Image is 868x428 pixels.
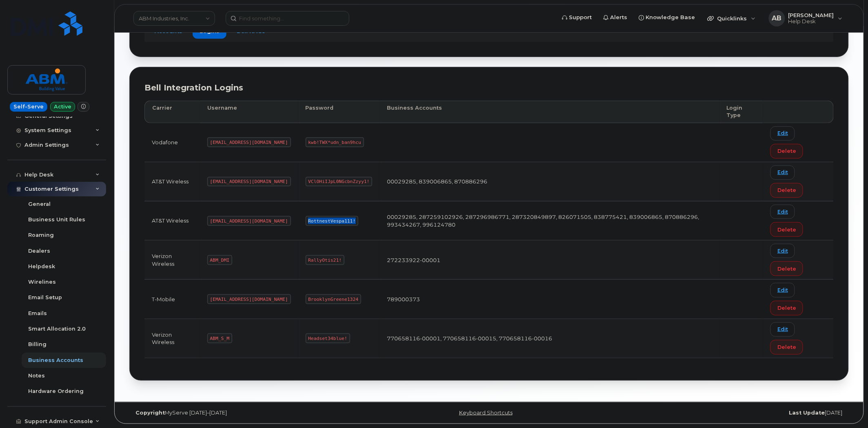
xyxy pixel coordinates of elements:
div: [DATE] [609,410,849,416]
code: RallyOtis21! [306,255,344,265]
span: Support [569,13,592,22]
a: Keyboard Shortcuts [459,410,513,416]
span: Knowledge Base [646,13,695,22]
td: 770658116-00001, 770658116-00015, 770658116-00016 [380,319,719,358]
td: 789000373 [380,280,719,319]
td: Verizon Wireless [144,319,200,358]
div: MyServe [DATE]–[DATE] [129,410,369,416]
span: Help Desk [788,18,834,25]
span: Delete [777,147,796,155]
span: Delete [777,186,796,194]
button: Delete [770,261,803,276]
div: Bell Integration Logins [144,82,834,94]
th: Carrier [144,101,200,123]
code: VClOHiIJpL0NGcbnZzyy1! [306,177,373,187]
code: ABM_DMI [207,255,232,265]
td: AT&T Wireless [144,201,200,240]
code: [EMAIL_ADDRESS][DOMAIN_NAME] [207,216,291,226]
td: AT&T Wireless [144,162,200,201]
div: Quicklinks [702,10,761,26]
th: Business Accounts [380,101,719,123]
button: Delete [770,222,803,237]
code: ABM_S_M [207,333,232,343]
span: Quicklinks [717,15,747,22]
a: Knowledge Base [633,9,701,26]
span: [PERSON_NAME] [788,12,834,18]
td: 00029285, 287259102926, 287296986771, 287320849897, 826071505, 838775421, 839006865, 870886296, 9... [380,201,719,240]
button: Delete [770,183,803,198]
td: Verizon Wireless [144,240,200,280]
td: Vodafone [144,123,200,162]
code: RottnestVespa111! [306,216,359,226]
strong: Last Update [789,410,825,416]
code: Headset34blue! [306,333,350,343]
button: Delete [770,301,803,315]
code: BrooklynGreene1324 [306,294,361,304]
th: Username [200,101,298,123]
code: kwb!TWX*udn_ban9hcu [306,137,364,147]
a: Edit [770,283,795,297]
span: Delete [777,226,796,234]
td: 00029285, 839006865, 870886296 [380,162,719,201]
td: T-Mobile [144,280,200,319]
code: [EMAIL_ADDRESS][DOMAIN_NAME] [207,137,291,147]
div: Alex Bradshaw [763,10,848,26]
input: Find something... [226,11,349,26]
a: Edit [770,205,795,219]
th: Password [298,101,380,123]
a: ABM Industries, Inc. [133,11,215,26]
code: [EMAIL_ADDRESS][DOMAIN_NAME] [207,294,291,304]
button: Delete [770,340,803,355]
button: Delete [770,144,803,159]
a: Support [557,9,598,26]
span: Delete [777,304,796,312]
a: Edit [770,244,795,258]
td: 272233922-00001 [380,240,719,280]
strong: Copyright [135,410,165,416]
a: Alerts [598,9,633,26]
a: Edit [770,322,795,337]
a: Edit [770,165,795,180]
span: Alerts [610,13,628,22]
span: Delete [777,343,796,351]
th: Login Type [719,101,763,123]
span: AB [772,13,782,23]
code: [EMAIL_ADDRESS][DOMAIN_NAME] [207,177,291,187]
span: Delete [777,265,796,273]
a: Edit [770,126,795,141]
